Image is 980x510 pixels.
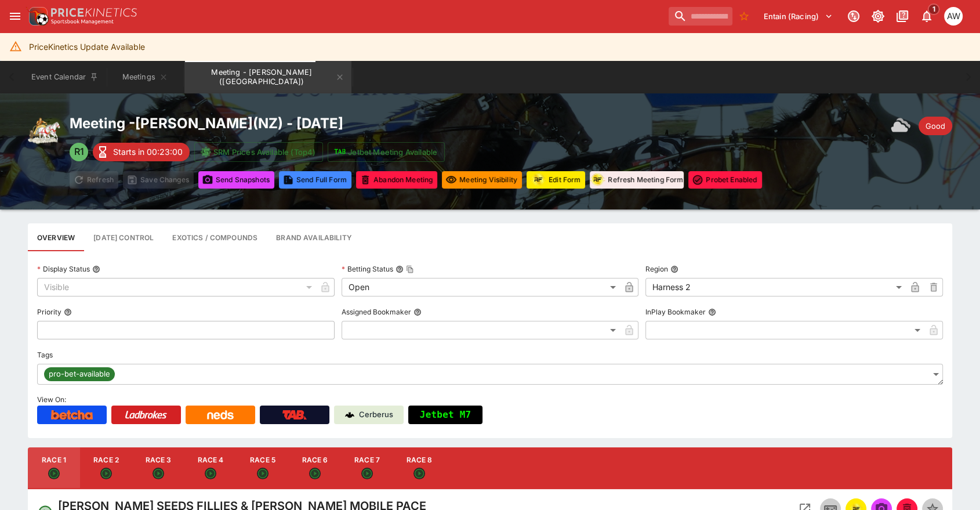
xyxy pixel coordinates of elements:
button: Send Snapshots [198,171,274,189]
div: Amanda Whitta [944,7,963,26]
button: Event Calendar [24,61,106,93]
div: PriceKinetics Update Available [29,36,145,57]
button: Mark all events in meeting as closed and abandoned. [356,171,437,189]
button: Race 1 [28,447,80,489]
button: Priority [64,308,72,316]
img: racingform.png [530,172,546,187]
span: View On: [37,395,66,404]
button: Configure each race specific details at once [84,223,163,251]
button: Display Status [92,265,100,273]
a: Cerberus [334,406,404,424]
div: Weather: overcast [891,114,914,138]
button: Race 3 [132,447,184,489]
p: Tags [37,350,53,360]
img: overcast.png [891,114,914,138]
img: TabNZ [282,410,307,419]
button: Connected to PK [843,6,864,27]
button: SRM Prices Available (Top4) [194,142,323,162]
button: Race 2 [80,447,132,489]
img: Cerberus [345,410,354,419]
img: Neds [207,410,233,419]
button: Race 5 [237,447,289,489]
p: Region [645,264,668,274]
button: Refresh Meeting Form [590,171,684,189]
svg: Open [413,468,425,479]
div: Visible [37,278,316,296]
button: Update RacingForm for all races in this meeting [527,171,585,189]
button: Toggle light/dark mode [868,6,888,27]
button: Race 6 [289,447,341,489]
button: Notifications [916,6,937,27]
button: Toggle ProBet for every event in this meeting [688,171,761,189]
svg: Open [100,468,112,479]
img: racingform.png [589,172,605,187]
button: Region [670,265,678,273]
svg: Open [309,468,321,479]
svg: Open [361,468,373,479]
img: jetbet-logo.svg [334,146,346,158]
button: Send Full Form [279,171,351,189]
button: Race 8 [393,447,445,489]
img: PriceKinetics Logo [26,5,49,28]
div: Harness 2 [645,278,906,296]
div: Open [342,278,620,296]
svg: Open [48,468,60,479]
button: Configure brand availability for the meeting [267,223,361,251]
p: Priority [37,307,61,317]
button: Race 7 [341,447,393,489]
img: Sportsbook Management [51,19,114,24]
button: Assigned Bookmaker [413,308,422,316]
div: racingform [589,172,605,188]
p: Betting Status [342,264,393,274]
button: View and edit meeting dividends and compounds. [163,223,267,251]
img: Betcha [51,410,93,419]
img: PriceKinetics [51,8,137,17]
p: Assigned Bookmaker [342,307,411,317]
button: Base meeting details [28,223,84,251]
p: Cerberus [359,409,393,421]
button: No Bookmarks [735,7,753,26]
div: Track Condition: Good [919,117,952,135]
button: Jetbet Meeting Available [328,142,445,162]
button: Documentation [892,6,913,27]
h2: Meeting - [PERSON_NAME] ( NZ ) - [DATE] [70,114,762,132]
svg: Open [205,468,216,479]
p: Starts in 00:23:00 [113,146,183,158]
span: 1 [928,3,940,15]
span: Good [919,121,952,132]
p: Display Status [37,264,90,274]
img: harness_racing.png [28,114,60,147]
button: Race 4 [184,447,237,489]
svg: Open [257,468,268,479]
span: pro-bet-available [44,368,115,380]
button: Meeting - Wyndham Nz (NZ) [184,61,351,93]
button: Set all events in meeting to specified visibility [442,171,522,189]
button: Copy To Clipboard [406,265,414,273]
button: Betting StatusCopy To Clipboard [395,265,404,273]
button: InPlay Bookmaker [708,308,716,316]
svg: Open [153,468,164,479]
button: Meetings [108,61,182,93]
button: Jetbet M7 [408,406,482,424]
button: Amanda Whitta [941,3,966,29]
input: search [669,7,732,26]
img: Ladbrokes [125,410,167,419]
button: open drawer [5,6,26,27]
p: InPlay Bookmaker [645,307,706,317]
button: Select Tenant [757,7,840,26]
div: racingform [530,172,546,188]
